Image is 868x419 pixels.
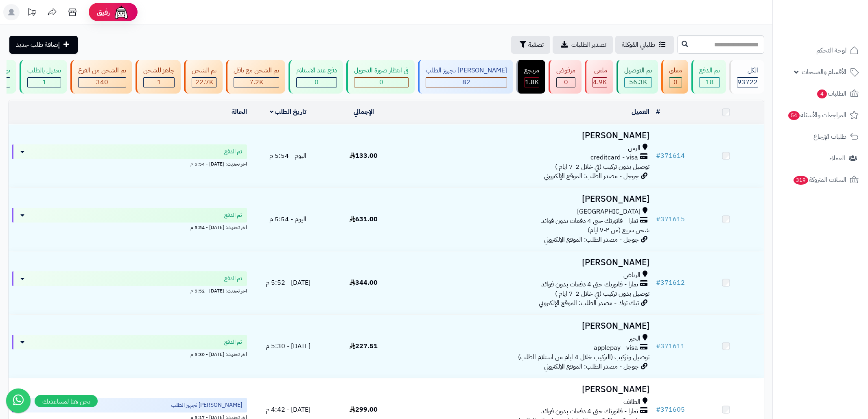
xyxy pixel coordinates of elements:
span: الخبر [629,334,641,343]
span: 54 [788,111,800,120]
div: دفع عند الاستلام [296,66,337,75]
h3: [PERSON_NAME] [404,321,649,331]
div: 22663 [192,78,216,87]
span: 1 [42,77,46,87]
a: تعديل بالطلب 1 [18,60,69,94]
span: creditcard - visa [590,153,638,162]
a: مرتجع 1.8K [515,60,547,94]
span: # [656,341,660,351]
span: 1.8K [525,77,539,87]
span: 18 [706,77,714,87]
span: [PERSON_NAME] تجهيز الطلب [171,401,242,409]
span: تم الدفع [224,148,242,156]
div: 1 [144,78,174,87]
div: مرفوض [556,66,575,75]
span: 22.7K [195,77,213,87]
a: طلباتي المُوكلة [615,36,674,54]
div: ملغي [593,66,607,75]
a: جاهز للشحن 1 [134,60,182,94]
a: معلق 0 [660,60,690,94]
span: تم الدفع [224,338,242,346]
span: شحن سريع (من ٢-٧ ايام) [588,225,649,235]
a: المراجعات والأسئلة54 [778,105,863,125]
span: تم الدفع [224,275,242,283]
a: [PERSON_NAME] تجهيز الطلب 82 [416,60,515,94]
div: اخر تحديث: [DATE] - 5:54 م [12,159,247,168]
a: في انتظار صورة التحويل 0 [345,60,416,94]
div: تم الشحن من الفرع [78,66,126,75]
a: #371605 [656,405,685,415]
a: #371611 [656,341,685,351]
span: طلباتي المُوكلة [622,40,655,50]
span: الطائف [623,397,641,407]
span: [GEOGRAPHIC_DATA] [577,207,641,216]
div: اخر تحديث: [DATE] - 5:30 م [12,349,247,358]
a: ملغي 4.9K [583,60,615,94]
span: تمارا - فاتورتك حتى 4 دفعات بدون فوائد [541,407,638,416]
span: توصيل بدون تركيب (في خلال 2-7 ايام ) [555,289,649,299]
div: مرتجع [524,66,539,75]
div: تم الشحن [192,66,216,75]
span: اليوم - 5:54 م [269,151,306,161]
span: 319 [794,176,808,185]
span: الطلبات [816,88,846,99]
span: جوجل - مصدر الطلب: الموقع الإلكتروني [544,235,639,244]
a: تم الدفع 18 [690,60,728,94]
h3: [PERSON_NAME] [404,131,649,140]
span: # [656,405,660,415]
span: الرس [628,144,641,153]
a: تم التوصيل 56.3K [615,60,660,94]
div: تم الدفع [699,66,720,75]
button: تصفية [511,36,550,54]
div: تم التوصيل [624,66,652,75]
span: تصدير الطلبات [571,40,606,50]
a: إضافة طلب جديد [9,36,78,54]
a: طلبات الإرجاع [778,127,863,146]
span: 0 [564,77,568,87]
span: تم الدفع [224,211,242,219]
span: # [656,278,660,288]
span: المراجعات والأسئلة [787,109,846,121]
span: تصفية [528,40,544,50]
span: السلات المتروكة [793,174,846,185]
span: 93722 [737,77,758,87]
h3: [PERSON_NAME] [404,194,649,204]
span: جوجل - مصدر الطلب: الموقع الإلكتروني [544,362,639,371]
a: تاريخ الطلب [270,107,307,117]
a: الكل93722 [728,60,766,94]
div: [PERSON_NAME] تجهيز الطلب [426,66,507,75]
a: تصدير الطلبات [553,36,613,54]
div: 0 [354,78,408,87]
span: العملاء [829,153,845,164]
img: ai-face.png [113,4,129,20]
span: 227.51 [350,341,378,351]
a: تم الشحن 22.7K [182,60,224,94]
div: 7223 [234,78,279,87]
div: الكل [737,66,758,75]
span: 0 [315,77,319,87]
span: الأقسام والمنتجات [802,66,846,78]
div: 0 [297,78,337,87]
div: 340 [79,78,126,87]
span: جوجل - مصدر الطلب: الموقع الإلكتروني [544,171,639,181]
a: دفع عند الاستلام 0 [287,60,345,94]
a: #371612 [656,278,685,288]
span: 56.3K [629,77,647,87]
span: 340 [96,77,108,87]
span: [DATE] - 5:30 م [266,341,310,351]
span: 82 [462,77,470,87]
span: 0 [673,77,678,87]
span: 4 [817,89,827,98]
img: logo-2.png [813,23,860,40]
a: العميل [632,107,649,117]
div: في انتظار صورة التحويل [354,66,409,75]
span: تمارا - فاتورتك حتى 4 دفعات بدون فوائد [541,216,638,226]
div: تم الشحن مع ناقل [234,66,279,75]
span: 299.00 [350,405,378,415]
a: الحالة [232,107,247,117]
div: معلق [669,66,682,75]
span: 1 [157,77,161,87]
span: تيك توك - مصدر الطلب: الموقع الإلكتروني [539,298,639,308]
a: تم الشحن من الفرع 340 [69,60,134,94]
span: 0 [379,77,383,87]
